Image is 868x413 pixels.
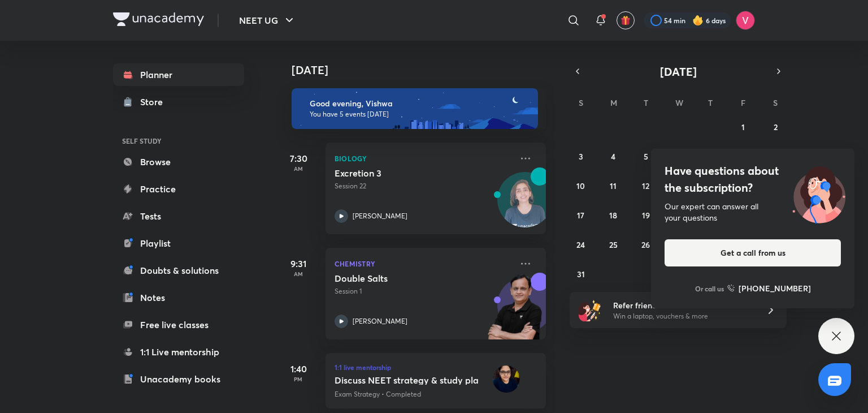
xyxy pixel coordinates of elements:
[276,362,321,376] h5: 1:40
[335,375,479,385] h6: Discuss NEET strategy & study plan • [PERSON_NAME] PHYSICS
[773,97,778,108] abbr: Saturday
[774,122,778,132] abbr: August 2, 2025
[739,282,811,294] h6: [PHONE_NUMBER]
[310,110,528,119] p: You have 5 events [DATE]
[610,97,617,108] abbr: Monday
[637,206,655,224] button: August 19, 2025
[604,206,622,224] button: August 18, 2025
[335,273,475,284] h5: Double Salts
[579,299,601,321] img: referral
[232,9,303,32] button: NEET UG
[741,122,745,132] abbr: August 1, 2025
[113,91,244,113] a: Store
[113,178,244,200] a: Practice
[576,180,585,191] abbr: August 10, 2025
[113,150,244,173] a: Browse
[113,368,244,390] a: Unacademy books
[660,64,697,79] span: [DATE]
[644,151,648,162] abbr: August 5, 2025
[310,98,528,109] h6: Good evening, Vishwa
[140,95,170,109] div: Store
[292,88,538,129] img: evening
[644,97,648,108] abbr: Tuesday
[276,270,321,277] p: AM
[113,205,244,227] a: Tests
[734,118,752,136] button: August 1, 2025
[276,376,321,382] p: PM
[113,286,244,309] a: Notes
[637,235,655,253] button: August 26, 2025
[617,11,635,29] button: avatar
[572,265,590,283] button: August 31, 2025
[695,283,724,294] p: Or call us
[585,63,771,79] button: [DATE]
[692,15,704,26] img: streak
[708,97,713,108] abbr: Thursday
[665,201,841,223] div: Our expert can answer all your questions
[579,97,583,108] abbr: Sunday
[613,311,752,321] p: Win a laptop, vouchers & more
[741,97,745,108] abbr: Friday
[335,181,512,191] p: Session 22
[576,239,585,250] abbr: August 24, 2025
[335,286,512,296] p: Session 1
[353,211,407,221] p: [PERSON_NAME]
[604,235,622,253] button: August 25, 2025
[572,177,590,195] button: August 10, 2025
[579,151,583,162] abbr: August 3, 2025
[736,11,755,30] img: Vishwa Desai
[665,162,841,196] h4: Have questions about the subscription?
[113,63,244,86] a: Planner
[577,210,584,221] abbr: August 17, 2025
[611,151,615,162] abbr: August 4, 2025
[113,341,244,363] a: 1:1 Live mentorship
[113,232,244,255] a: Playlist
[572,147,590,165] button: August 3, 2025
[641,239,650,250] abbr: August 26, 2025
[577,269,585,279] abbr: August 31, 2025
[113,259,244,282] a: Doubts & solutions
[604,177,622,195] button: August 11, 2025
[675,97,683,108] abbr: Wednesday
[276,152,321,165] h5: 7:30
[727,282,811,294] a: [PHONE_NUMBER]
[669,147,687,165] button: August 6, 2025
[609,239,618,250] abbr: August 25, 2025
[353,316,407,326] p: [PERSON_NAME]
[292,63,557,77] h4: [DATE]
[620,15,631,25] img: avatar
[335,362,537,372] h6: 1:1 live mentorship
[493,365,520,393] img: educator-icon
[734,147,752,165] button: August 8, 2025
[113,131,244,150] h6: SELF STUDY
[665,239,841,266] button: Get a call from us
[498,178,552,233] img: Avatar
[783,162,854,223] img: ttu_illustration_new.svg
[701,147,719,165] button: August 7, 2025
[572,235,590,253] button: August 24, 2025
[609,210,617,221] abbr: August 18, 2025
[335,167,475,179] h5: Excretion 3
[613,299,752,311] h6: Refer friends
[335,152,512,165] p: Biology
[766,147,784,165] button: August 9, 2025
[113,313,244,336] a: Free live classes
[604,147,622,165] button: August 4, 2025
[642,180,649,191] abbr: August 12, 2025
[113,12,204,26] img: Company Logo
[637,147,655,165] button: August 5, 2025
[335,257,512,270] p: Chemistry
[484,273,546,351] img: unacademy
[276,165,321,172] p: AM
[610,180,617,191] abbr: August 11, 2025
[276,257,321,270] h5: 9:31
[766,118,784,136] button: August 2, 2025
[572,206,590,224] button: August 17, 2025
[637,177,655,195] button: August 12, 2025
[642,210,650,221] abbr: August 19, 2025
[335,389,421,399] p: Exam Strategy • Completed
[113,12,204,29] a: Company Logo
